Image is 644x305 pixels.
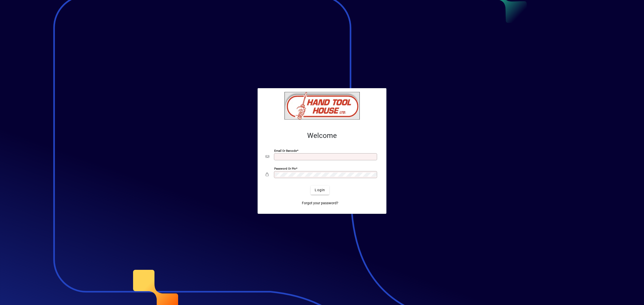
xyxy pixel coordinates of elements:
h2: Welcome [266,131,378,140]
span: Login [315,187,325,193]
a: Forgot your password? [300,199,340,208]
span: Forgot your password? [302,200,338,206]
mat-label: Email or Barcode [274,149,297,152]
mat-label: Password or Pin [274,167,296,170]
button: Login [311,186,329,195]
